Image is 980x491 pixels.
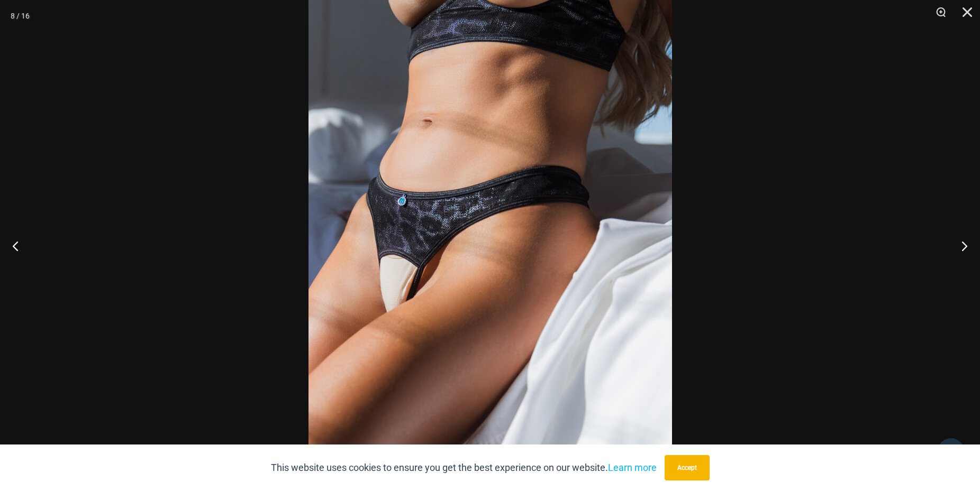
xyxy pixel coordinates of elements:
[271,460,657,476] p: This website uses cookies to ensure you get the best experience on our website.
[665,455,710,480] button: Accept
[11,8,30,24] div: 8 / 16
[608,462,657,473] a: Learn more
[940,219,980,272] button: Next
